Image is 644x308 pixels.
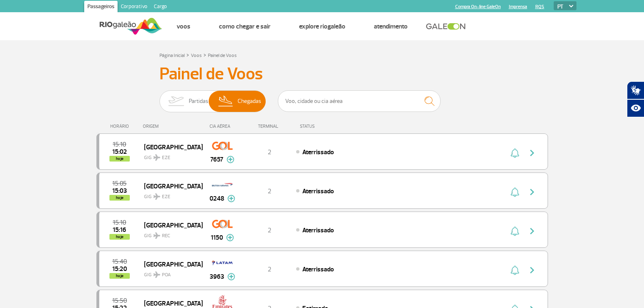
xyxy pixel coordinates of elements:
[109,195,130,201] span: hoje
[159,64,485,84] h3: Painel de Voos
[214,91,238,112] img: slider-desembarque
[302,226,334,234] span: Aterrissado
[511,187,519,197] img: sino-painel-voo.svg
[203,50,206,59] a: >
[268,226,271,234] span: 2
[112,188,127,194] span: 2025-09-29 15:03:00
[268,265,271,273] span: 2
[278,90,441,112] input: Voo, cidade ou cia aérea
[162,232,170,240] span: REC
[527,148,537,158] img: seta-direita-painel-voo.svg
[143,124,202,129] div: ORIGEM
[99,124,143,129] div: HORÁRIO
[243,124,296,129] div: TERMINAL
[299,22,345,31] a: Explore RIOgaleão
[177,22,190,31] a: Voos
[227,195,235,202] img: mais-info-painel-voo.svg
[296,124,362,129] div: STATUS
[112,298,127,304] span: 2025-09-29 15:50:00
[511,148,519,158] img: sino-painel-voo.svg
[374,22,408,31] a: Atendimento
[527,187,537,197] img: seta-direita-painel-voo.svg
[208,52,237,59] a: Painel de Voos
[162,154,170,162] span: EZE
[163,91,189,112] img: slider-embarque
[113,142,126,147] span: 2025-09-29 15:10:00
[627,81,644,117] div: Plugin de acessibilidade da Hand Talk.
[210,155,223,164] span: 7657
[627,81,644,99] button: Abrir tradutor de língua de sinais.
[153,232,160,239] img: destiny_airplane.svg
[144,189,196,201] span: GIG
[268,148,271,156] span: 2
[112,259,127,264] span: 2025-09-29 15:40:00
[227,273,235,280] img: mais-info-painel-voo.svg
[151,1,170,14] a: Cargo
[509,4,527,9] a: Imprensa
[162,271,171,279] span: POA
[302,148,334,156] span: Aterrissado
[527,265,537,275] img: seta-direita-painel-voo.svg
[144,181,196,191] span: [GEOGRAPHIC_DATA]
[186,50,189,59] a: >
[144,259,196,269] span: [GEOGRAPHIC_DATA]
[113,227,126,233] span: 2025-09-29 15:16:41
[144,228,196,240] span: GIG
[112,181,127,186] span: 2025-09-29 15:05:00
[153,154,160,161] img: destiny_airplane.svg
[455,4,501,9] a: Compra On-line GaleOn
[535,4,544,9] a: RQS
[191,52,202,59] a: Voos
[118,1,151,14] a: Corporativo
[527,226,537,236] img: seta-direita-painel-voo.svg
[144,267,196,279] span: GIG
[511,265,519,275] img: sino-painel-voo.svg
[144,150,196,162] span: GIG
[238,91,261,112] span: Chegadas
[112,149,127,155] span: 2025-09-29 15:02:59
[162,193,170,201] span: EZE
[109,273,130,279] span: hoje
[268,187,271,195] span: 2
[144,142,196,152] span: [GEOGRAPHIC_DATA]
[153,193,160,200] img: destiny_airplane.svg
[144,220,196,230] span: [GEOGRAPHIC_DATA]
[159,52,185,59] a: Página Inicial
[109,234,130,240] span: hoje
[113,220,126,225] span: 2025-09-29 15:10:00
[153,271,160,278] img: destiny_airplane.svg
[84,1,118,14] a: Passageiros
[302,187,334,195] span: Aterrissado
[210,272,224,282] span: 3963
[302,265,334,273] span: Aterrissado
[202,124,243,129] div: CIA AÉREA
[219,22,271,31] a: Como chegar e sair
[211,233,223,242] span: 1150
[226,234,234,241] img: mais-info-painel-voo.svg
[109,156,130,162] span: hoje
[210,194,224,203] span: 0248
[189,91,208,112] span: Partidas
[227,156,234,163] img: mais-info-painel-voo.svg
[112,266,127,272] span: 2025-09-29 15:20:00
[511,226,519,236] img: sino-painel-voo.svg
[627,99,644,117] button: Abrir recursos assistivos.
